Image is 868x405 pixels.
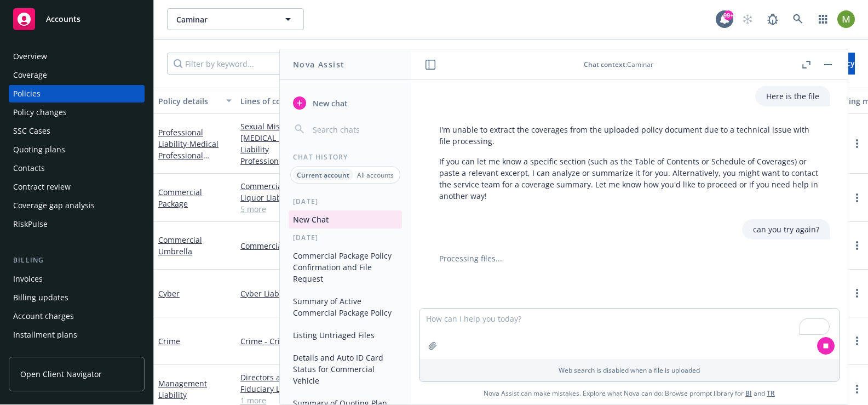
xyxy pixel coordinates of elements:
div: Contacts [13,159,45,177]
div: Policy details [158,95,220,107]
div: Lines of coverage [240,95,357,107]
a: Sexual Misconduct, [MEDICAL_DATA], and Molestation Liability [240,121,369,155]
input: Filter by keyword... [167,53,357,75]
button: Lines of coverage [236,88,373,114]
img: photo [837,10,855,28]
a: Commercial Package [158,187,202,209]
a: Directors and Officers [240,372,369,383]
div: Overview [13,48,47,65]
span: Open Client Navigator [20,368,102,380]
a: Billing updates [9,289,145,306]
a: Commercial Umbrella [158,235,202,256]
a: RiskPulse [9,215,145,233]
div: [DATE] [280,233,411,242]
button: Details and Auto ID Card Status for Commercial Vehicle [289,349,402,390]
a: Overview [9,48,145,65]
h1: Nova Assist [293,59,344,70]
a: Cyber [158,288,180,299]
button: New chat [289,93,402,113]
a: Professional Liability [158,127,219,172]
a: Crime - Crime Bond [240,335,369,347]
p: All accounts [357,170,394,180]
p: I'm unable to extract the coverages from the uploaded policy document due to a technical issue wi... [439,124,819,147]
a: BI [745,389,752,398]
a: Liquor Liability [240,192,369,203]
a: more [850,334,864,347]
div: Billing updates [13,289,68,306]
div: : Caminar [437,60,800,69]
a: SSC Cases [9,122,145,140]
textarea: To enrich screen reader interactions, please activate Accessibility in Grammarly extension settings [419,309,839,359]
div: Processing files... [428,253,830,264]
span: - Medical Professional Liability [158,139,219,172]
a: Coverage [9,66,145,84]
button: Commercial Package Policy Confirmation and File Request [289,247,402,288]
button: Caminar [167,8,304,30]
a: Professional Liability - Medical [240,155,369,167]
a: more [850,137,864,150]
a: Management Liability [158,378,207,400]
a: more [850,191,864,204]
button: Policy details [154,88,236,114]
a: Crime [158,336,180,346]
div: Chat History [280,152,411,162]
button: New Chat [289,210,402,229]
div: Contract review [13,178,71,196]
span: Chat context [584,60,625,69]
a: TR [767,389,775,398]
a: 5 more [240,203,369,215]
a: Commercial Property [240,180,369,192]
a: Commercial Umbrella [240,240,369,252]
div: Installment plans [13,326,77,344]
span: Nova Assist can make mistakes. Explore what Nova can do: Browse prompt library for and [415,382,843,404]
div: SSC Cases [13,122,50,140]
button: Summary of Active Commercial Package Policy [289,292,402,322]
p: can you try again? [753,224,819,235]
div: Invoices [13,270,43,288]
p: Current account [297,170,349,180]
a: Contract review [9,178,145,196]
a: Switch app [812,8,834,30]
span: Caminar [176,14,271,25]
a: Policy changes [9,104,145,121]
div: Billing [9,255,145,266]
a: Account charges [9,307,145,325]
div: 99+ [723,10,733,20]
a: Installment plans [9,326,145,344]
p: Web search is disabled when a file is uploaded [426,366,832,375]
a: Fiduciary Liability [240,383,369,395]
div: Coverage [13,66,47,84]
a: more [850,383,864,396]
div: Account charges [13,307,74,325]
a: Invoices [9,270,145,288]
p: Here is the file [766,90,819,102]
a: Policies [9,85,145,102]
span: New chat [311,98,348,109]
a: Cyber Liability [240,288,369,299]
a: more [850,239,864,252]
a: Accounts [9,4,145,35]
a: Coverage gap analysis [9,197,145,214]
a: Report a Bug [762,8,784,30]
a: more [850,287,864,300]
div: Coverage gap analysis [13,197,95,214]
div: Quoting plans [13,141,65,158]
a: Start snowing [737,8,758,30]
button: Listing Untriaged Files [289,326,402,344]
div: RiskPulse [13,215,48,233]
div: [DATE] [280,197,411,206]
a: Quoting plans [9,141,145,158]
a: Contacts [9,159,145,177]
span: Accounts [46,15,81,24]
div: Policies [13,85,41,102]
div: Policy changes [13,104,67,121]
input: Search chats [311,122,398,137]
a: Search [787,8,809,30]
p: If you can let me know a specific section (such as the Table of Contents or Schedule of Coverages... [439,156,819,202]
